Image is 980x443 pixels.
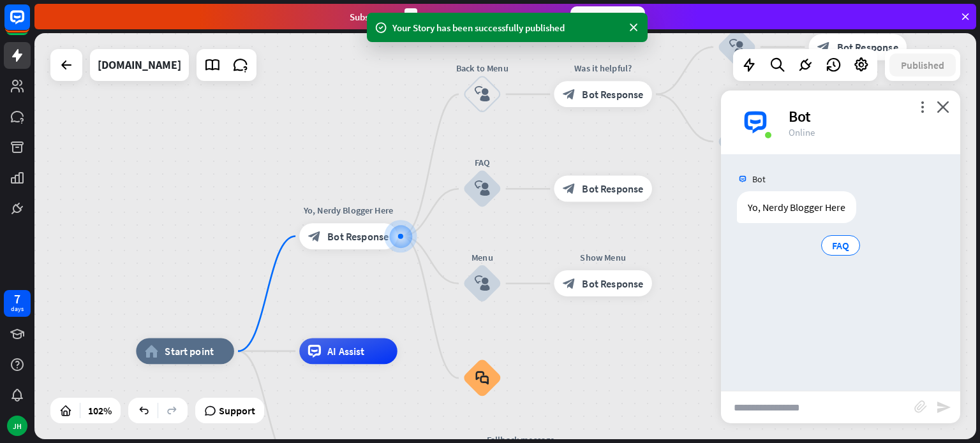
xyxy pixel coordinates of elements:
span: Support [219,400,255,421]
i: block_faq [475,371,489,386]
i: home_2 [145,345,158,358]
i: block_user_input [475,87,491,103]
i: block_user_input [475,275,491,291]
i: block_bot_response [563,88,575,101]
span: Bot Response [837,40,898,53]
i: block_user_input [729,39,745,55]
div: Subscribe now [570,6,645,27]
span: Bot Response [582,88,643,101]
button: Open LiveChat chat widget [10,5,48,43]
div: Subscribe in days to get your first month for $1 [350,8,560,25]
div: Yo, Nerdy Blogger Here [290,203,407,216]
div: Menu [443,251,521,264]
div: Yo, Nerdy Blogger Here [737,191,856,223]
span: Bot Response [582,182,643,195]
div: Was it helpful? [544,62,662,75]
div: No [698,109,776,122]
i: block_bot_response [308,229,321,242]
span: Bot Response [582,277,643,289]
span: Start point [165,345,214,358]
i: block_attachment [914,400,927,413]
div: nerdyblogger4.wordpress.com [98,49,181,81]
div: Show Menu [544,251,662,264]
div: 3 [405,8,417,25]
i: block_user_input [475,181,491,197]
i: more_vert [916,101,928,113]
i: block_bot_response [563,277,575,289]
span: FAQ [832,239,849,252]
div: 102% [84,400,115,421]
a: 7 days [4,290,31,317]
div: JH [7,416,27,436]
button: Published [889,54,956,76]
div: Your Story has been successfully published [392,21,622,34]
div: Bot [789,106,945,126]
div: days [11,305,24,314]
i: send [936,400,951,415]
div: Online [789,126,945,138]
div: 7 [14,293,20,305]
i: block_bot_response [563,182,575,195]
div: Back to Menu [443,62,521,75]
div: FAQ [443,156,521,169]
span: Bot [752,173,766,185]
span: AI Assist [327,345,364,358]
span: Bot Response [327,229,389,242]
i: close [937,101,949,113]
i: block_bot_response [817,40,830,53]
